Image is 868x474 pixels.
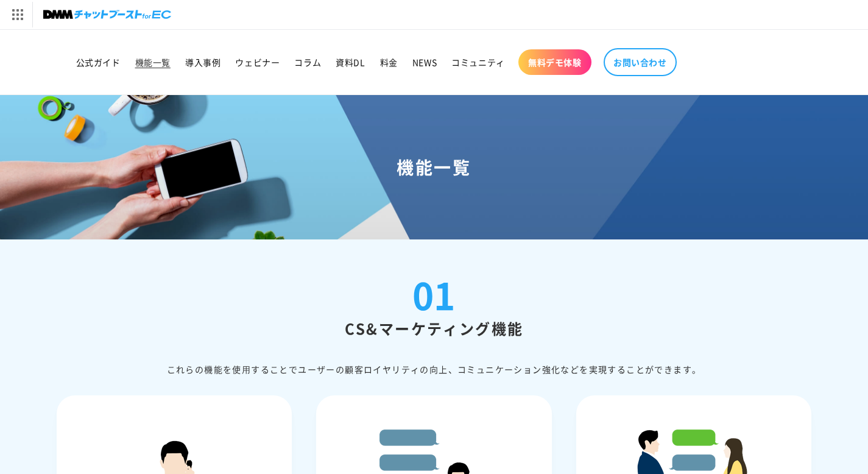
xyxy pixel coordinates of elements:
span: 導入事例 [185,57,221,68]
h2: CS&マーケティング機能 [57,319,812,338]
img: サービス [2,2,32,27]
a: 資料DL [328,49,372,75]
span: コラム [294,57,321,68]
a: 導入事例 [178,49,228,75]
span: 資料DL [336,57,365,68]
a: コラム [287,49,328,75]
span: NEWS [412,57,437,68]
span: 料金 [380,57,398,68]
span: 無料デモ体験 [528,57,582,68]
div: 01 [412,276,456,313]
a: 料金 [373,49,405,75]
span: 機能一覧 [135,57,171,68]
a: お問い合わせ [604,48,677,76]
a: NEWS [405,49,444,75]
span: 公式ガイド [76,57,121,68]
a: ウェビナー [228,49,287,75]
img: チャットブーストforEC [43,6,171,23]
a: 機能一覧 [128,49,178,75]
div: これらの機能を使⽤することでユーザーの顧客ロイヤリティの向上、コミュニケーション強化などを実現することができます。 [57,362,812,377]
span: ウェビナー [235,57,280,68]
span: コミュニティ [451,57,505,68]
span: お問い合わせ [613,57,667,68]
a: 公式ガイド [69,49,128,75]
h1: 機能一覧 [15,156,853,178]
a: 無料デモ体験 [518,49,591,75]
a: コミュニティ [444,49,512,75]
